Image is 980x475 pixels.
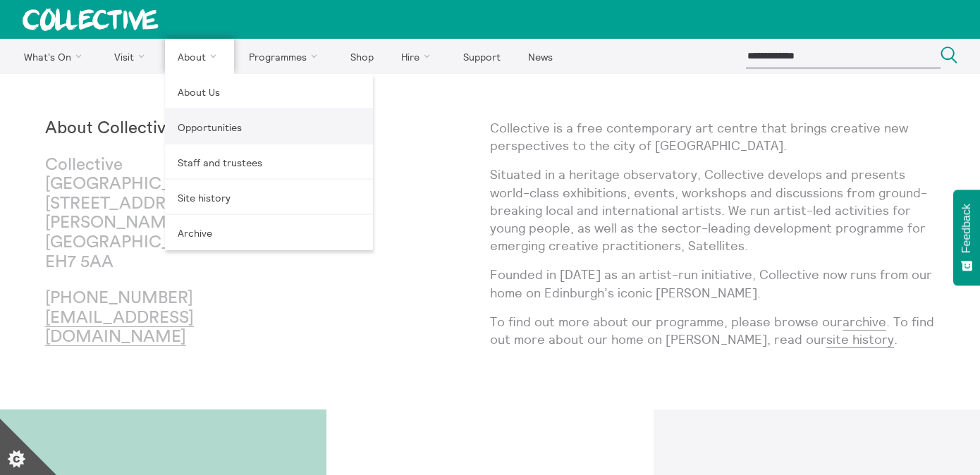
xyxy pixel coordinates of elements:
[960,204,973,253] span: Feedback
[45,156,268,273] p: Collective [GEOGRAPHIC_DATA] [STREET_ADDRESS][PERSON_NAME] [GEOGRAPHIC_DATA] EH7 5AA
[515,39,565,74] a: News
[490,266,935,301] p: Founded in [DATE] as an artist-run initiative, Collective now runs from our home on Edinburgh’s i...
[165,180,373,215] a: Site history
[490,313,935,348] p: To find out more about our programme, please browse our . To find out more about our home on [PER...
[389,39,448,74] a: Hire
[165,39,234,74] a: About
[165,74,373,109] a: About Us
[165,144,373,180] a: Staff and trustees
[102,39,163,74] a: Visit
[165,215,373,250] a: Archive
[165,109,373,144] a: Opportunities
[490,166,935,254] p: Situated in a heritage observatory, Collective develops and presents world-class exhibitions, eve...
[490,119,935,154] p: Collective is a free contemporary art centre that brings creative new perspectives to the city of...
[338,39,386,74] a: Shop
[826,331,894,348] a: site history
[45,309,194,347] a: [EMAIL_ADDRESS][DOMAIN_NAME]
[451,39,513,74] a: Support
[45,289,268,347] p: [PHONE_NUMBER]
[45,120,175,137] strong: About Collective
[953,190,980,285] button: Feedback - Show survey
[843,314,886,331] a: archive
[11,39,99,74] a: What's On
[237,39,336,74] a: Programmes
